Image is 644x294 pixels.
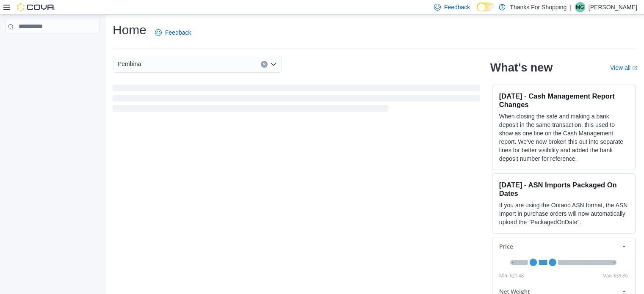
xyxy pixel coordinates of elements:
[444,3,470,11] span: Feedback
[152,24,194,41] a: Feedback
[575,2,585,12] div: Mac Gillis
[570,2,572,12] p: |
[5,35,100,55] nav: Complex example
[490,61,553,74] h2: What's new
[165,28,191,37] span: Feedback
[113,22,146,38] h1: Home
[589,2,637,12] p: [PERSON_NAME]
[576,2,584,12] span: MG
[113,86,480,113] span: Loading
[261,61,268,68] button: Clear input
[632,66,637,71] svg: External link
[610,64,637,71] a: View allExternal link
[17,3,55,11] img: Cova
[499,92,628,109] h3: [DATE] - Cash Management Report Changes
[499,201,628,226] p: If you are using the Ontario ASN format, the ASN Import in purchase orders will now automatically...
[510,2,567,12] p: Thanks For Shopping
[118,59,141,69] span: Pembina
[477,3,495,11] input: Dark Mode
[499,181,628,198] h3: [DATE] - ASN Imports Packaged On Dates
[499,112,628,163] p: When closing the safe and making a bank deposit in the same transaction, this used to show as one...
[270,61,277,68] button: Open list of options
